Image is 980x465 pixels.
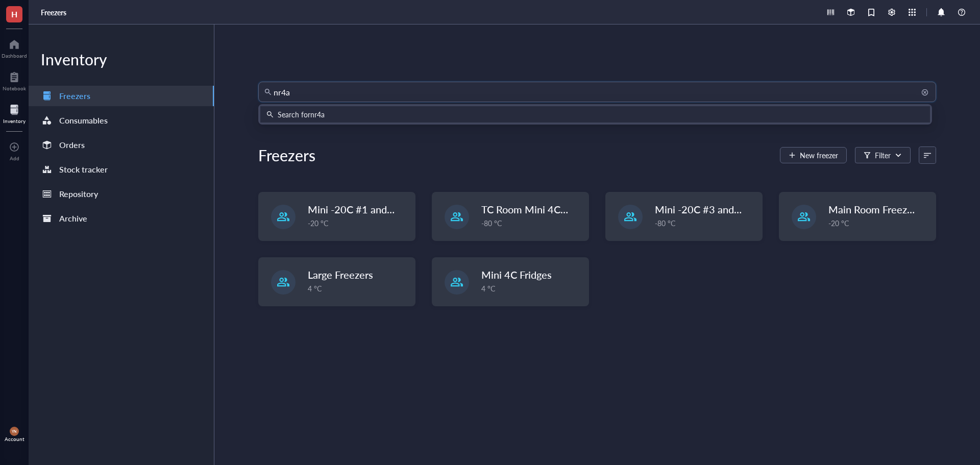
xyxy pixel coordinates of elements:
div: Freezers [59,89,90,103]
div: Consumables [59,113,108,128]
div: Filter [875,150,891,161]
span: H [11,8,17,20]
div: Orders [59,138,85,152]
span: Mini -20C #3 and #4 [655,202,749,216]
div: Inventory [3,118,26,124]
a: Repository [29,184,214,204]
div: Dashboard [2,53,27,59]
div: Freezers [258,145,315,165]
a: Consumables [29,110,214,131]
a: Stock tracker [29,159,214,180]
a: Archive [29,208,214,229]
a: Freezers [29,86,214,106]
span: Mini 4C Fridges [481,267,552,282]
div: -80 °C [481,217,582,229]
span: Large Freezers [308,267,373,282]
a: Inventory [3,102,26,124]
a: Notebook [3,69,26,91]
div: Search for nr4a [278,109,325,120]
a: Freezers [41,8,68,17]
div: Inventory [29,49,214,69]
div: -20 °C [308,217,409,229]
span: Mini -20C #1 and #2 [308,202,402,216]
span: Main Room Freezers [828,202,921,216]
div: -20 °C [828,217,929,229]
div: -80 °C [655,217,756,229]
span: TC Room Mini 4C+ -20C [481,202,592,216]
div: Notebook [3,85,26,91]
div: 4 °C [308,283,409,294]
div: Add [10,155,19,161]
button: New freezer [780,147,847,163]
span: YN [12,429,17,434]
a: Orders [29,135,214,155]
div: Account [5,436,24,442]
a: Dashboard [2,36,27,59]
div: 4 °C [481,283,582,294]
span: New freezer [800,151,838,159]
div: Repository [59,187,98,201]
div: Archive [59,211,87,226]
div: Stock tracker [59,162,108,177]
